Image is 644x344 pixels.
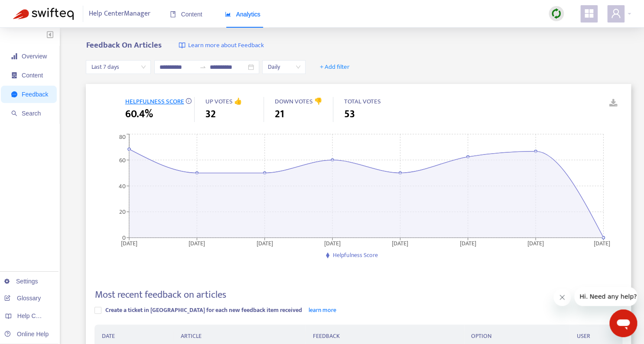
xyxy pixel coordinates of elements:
h4: Most recent feedback on articles [94,289,226,301]
tspan: [DATE] [392,238,409,248]
b: Feedback On Articles [86,39,161,52]
a: learn more [308,305,336,315]
img: sync.dc5367851b00ba804db3.png [551,8,562,19]
span: message [11,91,17,97]
span: UP VOTES 👍 [205,96,242,107]
tspan: 40 [119,181,126,191]
span: user [611,8,621,19]
span: area-chart [225,11,231,17]
tspan: [DATE] [121,238,137,248]
span: container [11,72,17,78]
button: + Add filter [313,60,356,74]
span: Content [170,11,202,18]
span: Help Center Manager [89,6,150,22]
iframe: Button to launch messaging window [609,309,637,337]
img: image-link [179,42,185,49]
a: Learn more about Feedback [179,41,263,51]
span: Search [22,110,41,117]
span: Learn more about Feedback [188,41,263,51]
span: TOTAL VOTES [344,96,381,107]
iframe: Message from company [574,287,637,306]
span: HELPFULNESS SCORE [125,96,184,107]
span: Helpfulness Score [332,250,377,260]
span: to [199,64,206,71]
tspan: 60 [119,155,126,165]
span: Overview [22,53,47,60]
span: + Add filter [320,62,350,72]
img: Swifteq [13,8,74,20]
a: Glossary [4,295,41,302]
span: appstore [584,8,594,19]
tspan: [DATE] [324,238,341,248]
span: 53 [344,106,355,122]
tspan: 0 [122,232,126,242]
span: Create a ticket in [GEOGRAPHIC_DATA] for each new feedback item received [105,305,302,315]
span: Daily [267,61,300,74]
span: signal [11,53,17,59]
tspan: [DATE] [189,238,205,248]
tspan: [DATE] [594,238,610,248]
span: Help Centers [17,312,53,319]
span: DOWN VOTES 👎 [274,96,322,107]
a: Online Help [4,331,49,338]
tspan: 80 [119,132,126,141]
span: 32 [205,106,215,122]
tspan: [DATE] [460,238,476,248]
iframe: Close message [553,289,571,306]
tspan: [DATE] [257,238,273,248]
span: book [170,11,176,17]
span: Feedback [22,91,48,98]
span: 21 [274,106,284,122]
span: Analytics [225,11,260,18]
span: Content [22,72,43,79]
a: Settings [4,278,38,285]
span: swap-right [199,64,206,71]
span: search [11,110,17,116]
tspan: [DATE] [527,238,544,248]
tspan: 20 [119,207,126,217]
span: Last 7 days [91,61,146,74]
span: 60.4% [125,106,153,122]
